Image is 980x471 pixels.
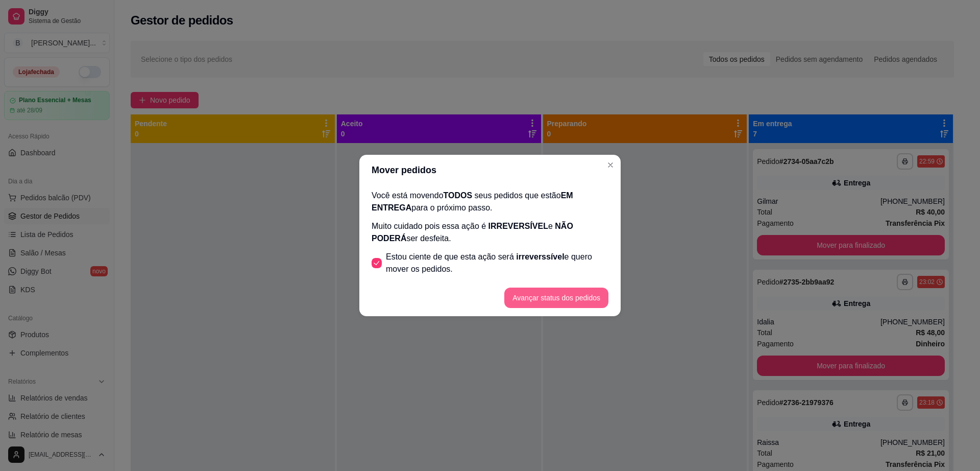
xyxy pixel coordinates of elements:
span: IRREVERSÍVEL [488,222,548,230]
button: Close [602,157,619,173]
span: NÃO PODERÁ [372,222,573,243]
button: Avançar status dos pedidos [504,288,608,308]
span: Estou ciente de que esta ação será e quero mover os pedidos. [386,251,608,275]
span: TODOS [444,191,473,200]
span: irreverssível [516,252,564,261]
header: Mover pedidos [359,155,621,185]
p: Você está movendo seus pedidos que estão para o próximo passo. [372,190,608,214]
p: Muito cuidado pois essa ação é e ser desfeita. [372,220,608,245]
